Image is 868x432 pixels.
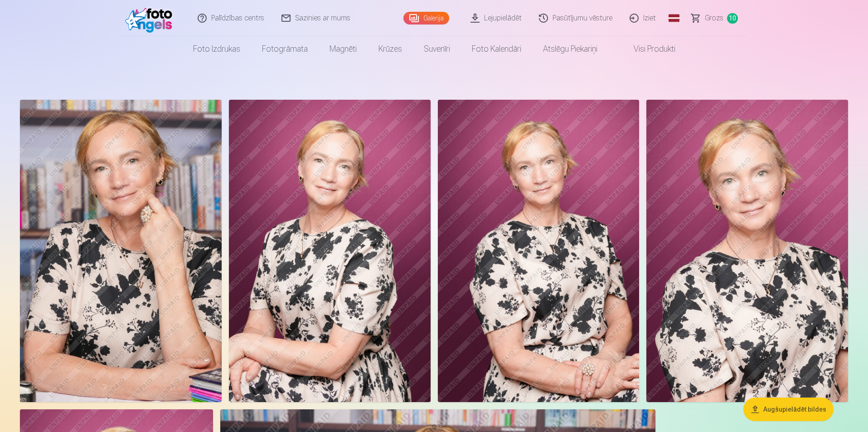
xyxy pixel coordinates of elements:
a: Galerija [403,12,449,24]
a: Foto kalendāri [461,36,532,62]
a: Magnēti [319,36,368,62]
a: Atslēgu piekariņi [532,36,608,62]
img: /fa1 [125,4,177,33]
span: Grozs [705,13,723,24]
a: Suvenīri [413,36,461,62]
a: Foto izdrukas [182,36,251,62]
button: Augšupielādēt bildes [743,398,834,421]
span: 10 [727,13,738,24]
a: Krūzes [368,36,413,62]
a: Fotogrāmata [251,36,319,62]
a: Visi produkti [608,36,686,62]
